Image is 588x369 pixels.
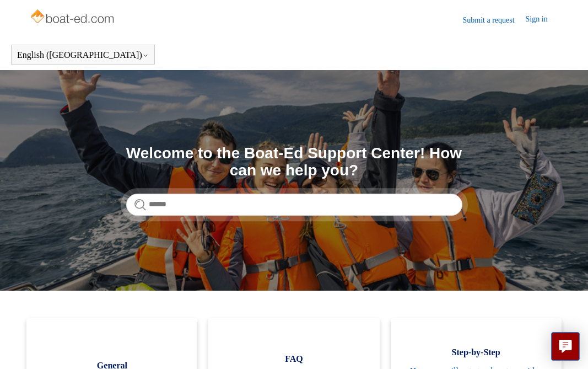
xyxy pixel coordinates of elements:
span: FAQ [225,352,363,366]
input: Search [126,194,462,216]
img: Boat-Ed Help Center home page [29,7,117,29]
button: Live chat [551,332,580,361]
h1: Welcome to the Boat-Ed Support Center! How can we help you? [126,145,462,179]
a: Sign in [526,13,559,26]
a: Submit a request [462,14,525,26]
span: Step-by-Step [407,346,545,359]
button: English ([GEOGRAPHIC_DATA]) [17,50,149,60]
